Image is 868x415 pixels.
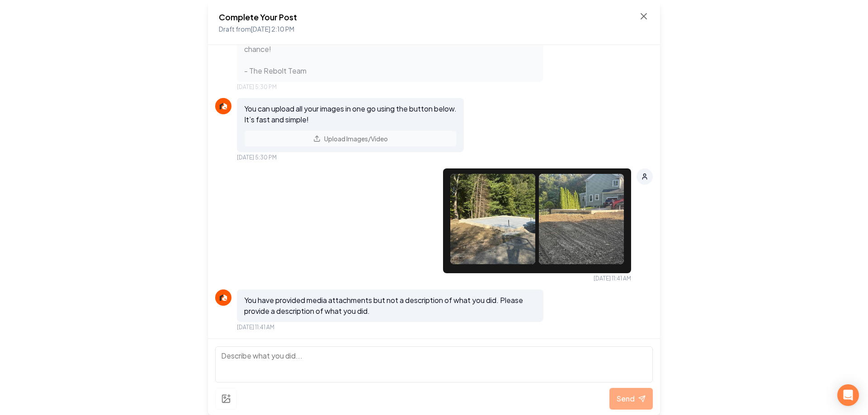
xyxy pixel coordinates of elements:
[218,292,229,303] img: Rebolt Logo
[244,103,457,125] p: You can upload all your images in one go using the button below. It’s fast and simple!
[237,84,277,91] span: [DATE] 5:30 PM
[450,174,535,264] img: uploaded image
[237,154,277,161] span: [DATE] 5:30 PM
[837,384,859,406] div: Open Intercom Messenger
[218,101,229,112] img: Rebolt Logo
[237,324,274,331] span: [DATE] 11:41 AM
[219,11,297,23] h2: Complete Your Post
[219,25,294,33] span: Draft from [DATE] 2:10 PM
[539,174,624,264] img: uploaded image
[244,295,536,317] p: You have provided media attachments but not a description of what you did. Please provide a descr...
[244,33,536,76] p: I know things can get busy, but please try to shoot over a project photo when you get a chance! -...
[594,275,631,282] span: [DATE] 11:41 AM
